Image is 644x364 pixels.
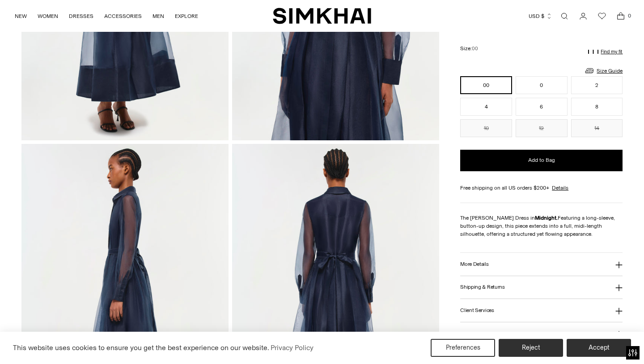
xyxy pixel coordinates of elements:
button: Shipping & Returns [460,276,623,299]
button: 0 [516,76,568,94]
a: DRESSES [69,6,93,26]
h3: Shipping & Returns [460,284,505,290]
a: MEN [153,6,164,26]
h3: About [PERSON_NAME] [460,331,517,337]
button: Preferences [431,339,495,357]
button: 8 [571,98,623,116]
p: The [PERSON_NAME] Dress in Featuring a long-sleeve, button-up design, this piece extends into a f... [460,214,623,238]
a: Privacy Policy (opens in a new tab) [269,341,315,355]
a: ACCESSORIES [104,6,142,26]
a: NEW [15,6,27,26]
a: Open cart modal [612,7,630,25]
button: Accept [567,339,631,357]
button: 14 [571,119,623,137]
span: 0 [625,12,633,20]
span: Add to Bag [528,156,555,164]
button: USD $ [529,6,552,26]
button: 6 [516,98,568,116]
a: Go to the account page [574,7,592,25]
a: Size Guide [584,65,623,76]
button: 2 [571,76,623,94]
button: 4 [460,98,512,116]
button: Reject [499,339,563,357]
a: Open search modal [555,7,573,25]
button: Add to Bag [460,150,623,171]
button: More Details [460,253,623,276]
a: Details [552,184,568,192]
a: EXPLORE [175,6,198,26]
button: 00 [460,76,512,94]
strong: Midnight. [535,215,558,221]
button: 12 [516,119,568,137]
a: Wishlist [593,7,611,25]
span: 00 [472,46,478,52]
a: SIMKHAI [273,7,371,25]
iframe: Sign Up via Text for Offers [7,330,90,357]
h3: More Details [460,261,488,267]
label: Size: [460,44,478,53]
span: This website uses cookies to ensure you get the best experience on our website. [13,343,269,352]
a: WOMEN [38,6,58,26]
div: Free shipping on all US orders $200+ [460,184,623,192]
button: 10 [460,119,512,137]
h3: Client Services [460,308,494,313]
button: Client Services [460,299,623,322]
button: About [PERSON_NAME] [460,322,623,345]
